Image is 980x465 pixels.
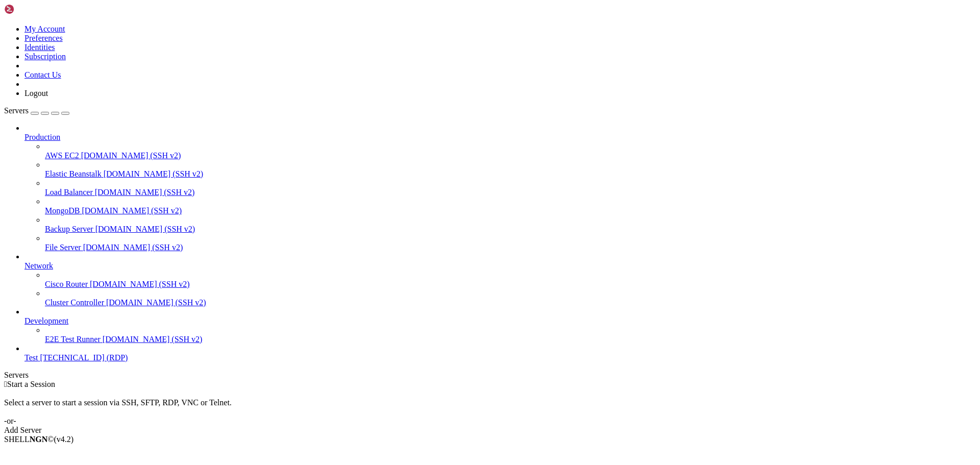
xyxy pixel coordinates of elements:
[24,133,976,142] a: Production
[95,188,195,197] span: [DOMAIN_NAME] (SSH v2)
[45,280,88,288] span: Cisco Router
[24,353,976,362] a: Test [TECHNICAL_ID] (RDP)
[24,316,976,326] a: Development
[24,25,65,33] a: My Account
[7,380,55,388] span: Start a Session
[24,133,60,141] span: Production
[45,335,101,344] span: E2E Test Runner
[83,243,183,252] span: [DOMAIN_NAME] (SSH v2)
[45,243,81,252] span: File Server
[24,261,53,270] span: Network
[4,4,63,14] img: Shellngn
[45,169,102,178] span: Elastic Beanstalk
[45,206,976,215] a: MongoDB [DOMAIN_NAME] (SSH v2)
[24,307,976,344] li: Development
[4,106,69,115] a: Servers
[4,389,976,426] div: Select a server to start a session via SSH, SFTP, RDP, VNC or Telnet. -or-
[45,188,93,197] span: Load Balancer
[24,52,66,61] a: Subscription
[4,435,73,444] span: SHELL ©
[24,89,48,97] a: Logout
[45,298,104,307] span: Cluster Controller
[24,124,976,252] li: Production
[4,426,976,435] div: Add Server
[24,43,55,52] a: Identities
[45,142,976,160] li: AWS EC2 [DOMAIN_NAME] (SSH v2)
[45,335,976,344] a: E2E Test Runner [DOMAIN_NAME] (SSH v2)
[90,280,190,288] span: [DOMAIN_NAME] (SSH v2)
[24,344,976,362] li: Test [TECHNICAL_ID] (RDP)
[45,234,976,252] li: File Server [DOMAIN_NAME] (SSH v2)
[45,215,976,234] li: Backup Server [DOMAIN_NAME] (SSH v2)
[45,160,976,179] li: Elastic Beanstalk [DOMAIN_NAME] (SSH v2)
[45,151,79,160] span: AWS EC2
[24,70,61,79] a: Contact Us
[45,169,976,179] a: Elastic Beanstalk [DOMAIN_NAME] (SSH v2)
[24,261,976,271] a: Network
[81,151,181,160] span: [DOMAIN_NAME] (SSH v2)
[45,289,976,307] li: Cluster Controller [DOMAIN_NAME] (SSH v2)
[45,206,80,215] span: MongoDB
[30,435,48,444] b: NGN
[45,298,976,307] a: Cluster Controller [DOMAIN_NAME] (SSH v2)
[45,188,976,197] a: Load Balancer [DOMAIN_NAME] (SSH v2)
[45,271,976,289] li: Cisco Router [DOMAIN_NAME] (SSH v2)
[104,169,204,178] span: [DOMAIN_NAME] (SSH v2)
[106,298,206,307] span: [DOMAIN_NAME] (SSH v2)
[45,225,976,234] a: Backup Server [DOMAIN_NAME] (SSH v2)
[45,179,976,197] li: Load Balancer [DOMAIN_NAME] (SSH v2)
[4,106,29,115] span: Servers
[45,197,976,215] li: MongoDB [DOMAIN_NAME] (SSH v2)
[95,225,195,233] span: [DOMAIN_NAME] (SSH v2)
[24,353,38,362] span: Test
[45,225,93,233] span: Backup Server
[24,252,976,307] li: Network
[45,280,976,289] a: Cisco Router [DOMAIN_NAME] (SSH v2)
[40,353,128,362] span: [TECHNICAL_ID] (RDP)
[4,371,976,380] div: Servers
[45,151,976,160] a: AWS EC2 [DOMAIN_NAME] (SSH v2)
[82,206,182,215] span: [DOMAIN_NAME] (SSH v2)
[54,435,74,444] span: 4.2.0
[103,335,203,344] span: [DOMAIN_NAME] (SSH v2)
[24,316,68,325] span: Development
[45,243,976,252] a: File Server [DOMAIN_NAME] (SSH v2)
[24,34,63,42] a: Preferences
[4,380,7,388] span: 
[45,326,976,344] li: E2E Test Runner [DOMAIN_NAME] (SSH v2)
